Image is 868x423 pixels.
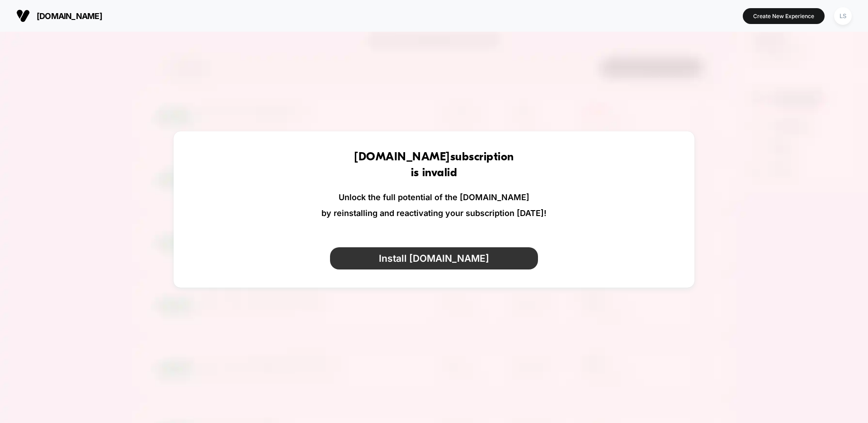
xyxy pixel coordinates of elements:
[834,7,852,25] div: LS
[831,7,854,25] button: LS
[16,9,30,23] img: Visually logo
[14,9,105,23] button: [DOMAIN_NAME]
[354,149,514,181] h1: [DOMAIN_NAME] subscription is invalid
[321,189,547,221] p: Unlock the full potential of the [DOMAIN_NAME] by reinstalling and reactivating your subscription...
[743,8,825,24] button: Create New Experience
[37,11,102,21] span: [DOMAIN_NAME]
[330,247,538,269] button: Install [DOMAIN_NAME]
